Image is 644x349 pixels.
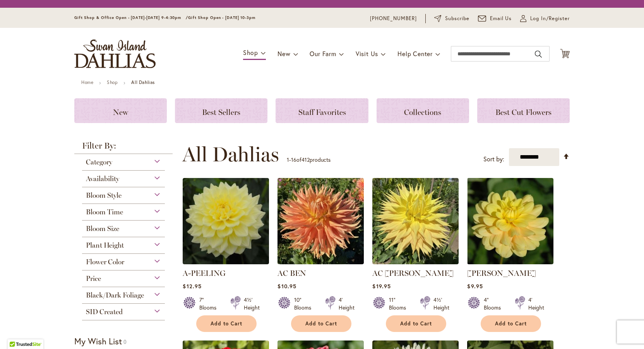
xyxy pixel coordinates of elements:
[291,156,296,163] span: 16
[445,15,469,22] span: Subscribe
[370,15,417,22] a: [PHONE_NUMBER]
[202,108,240,117] span: Best Sellers
[294,296,316,311] div: 10" Blooms
[74,335,122,347] strong: My Wish List
[86,308,123,316] span: SID Created
[386,315,446,332] button: Add to Cart
[477,98,570,123] a: Best Cut Flowers
[495,108,552,117] span: Best Cut Flowers
[433,296,449,311] div: 4½' Height
[404,108,441,117] span: Collections
[535,48,542,60] button: Search
[74,98,167,123] a: New
[131,79,155,85] strong: All Dahlias
[356,50,378,58] span: Visit Us
[339,296,355,311] div: 4' Height
[372,178,459,264] img: AC Jeri
[86,208,123,216] span: Bloom Time
[467,282,483,290] span: $9.95
[81,79,93,85] a: Home
[182,143,279,166] span: All Dahlias
[277,178,364,264] img: AC BEN
[211,320,242,327] span: Add to Cart
[372,282,391,290] span: $19.95
[74,142,173,154] strong: Filter By:
[188,15,255,20] span: Gift Shop Open - [DATE] 10-3pm
[86,291,144,299] span: Black/Dark Foliage
[86,258,124,266] span: Flower Color
[183,178,269,264] img: A-Peeling
[372,269,454,278] a: AC [PERSON_NAME]
[301,156,310,163] span: 412
[86,241,124,250] span: Plant Height
[434,15,469,22] a: Subscribe
[183,282,201,290] span: $12.95
[277,269,306,278] a: AC BEN
[183,269,226,278] a: A-PEELING
[183,258,269,266] a: A-Peeling
[483,152,504,166] label: Sort by:
[86,158,112,166] span: Category
[107,79,118,85] a: Shop
[86,191,122,200] span: Bloom Style
[277,258,364,266] a: AC BEN
[74,39,156,68] a: store logo
[530,15,570,22] span: Log In/Register
[495,320,527,327] span: Add to Cart
[372,258,459,266] a: AC Jeri
[400,320,432,327] span: Add to Cart
[86,224,119,233] span: Bloom Size
[467,269,536,278] a: [PERSON_NAME]
[520,15,570,22] a: Log In/Register
[490,15,512,22] span: Email Us
[287,154,331,166] p: - of products
[287,156,289,163] span: 1
[389,296,411,311] div: 11" Blooms
[196,315,257,332] button: Add to Cart
[467,258,553,266] a: AHOY MATEY
[310,50,336,58] span: Our Farm
[244,296,260,311] div: 4½' Height
[86,174,119,183] span: Availability
[484,296,505,311] div: 4" Blooms
[467,178,553,264] img: AHOY MATEY
[528,296,544,311] div: 4' Height
[277,282,296,290] span: $10.95
[74,15,188,20] span: Gift Shop & Office Open - [DATE]-[DATE] 9-4:30pm /
[397,50,433,58] span: Help Center
[175,98,267,123] a: Best Sellers
[298,108,346,117] span: Staff Favorites
[276,98,368,123] a: Staff Favorites
[377,98,469,123] a: Collections
[481,315,541,332] button: Add to Cart
[243,48,258,56] span: Shop
[478,15,512,22] a: Email Us
[199,296,221,311] div: 7" Blooms
[305,320,337,327] span: Add to Cart
[291,315,351,332] button: Add to Cart
[113,108,128,117] span: New
[86,274,101,283] span: Price
[277,50,290,58] span: New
